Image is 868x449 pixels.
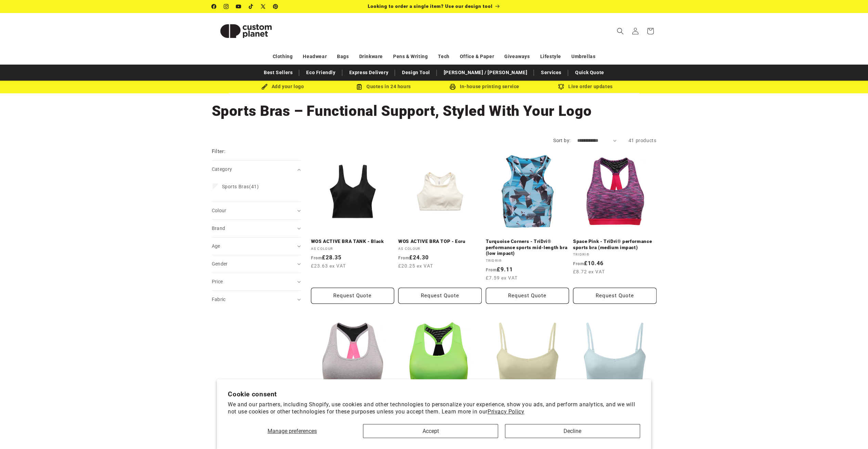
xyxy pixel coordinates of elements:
a: Custom Planet [209,13,283,49]
a: Drinkware [359,51,383,63]
div: Quotes in 24 hours [333,82,434,91]
img: Order Updates Icon [356,84,362,90]
a: Clothing [273,51,293,63]
a: [PERSON_NAME] / [PERSON_NAME] [440,67,531,79]
span: 41 products [629,138,657,143]
a: Space Pink - TriDri® performance sports bra (medium impact) [573,239,657,250]
button: Request Quote [573,288,657,304]
a: Best Sellers [260,67,296,79]
a: Giveaways [504,51,530,63]
span: Sports Bras [222,184,249,189]
button: Decline [505,424,640,438]
span: Age [212,243,220,249]
button: Request Quote [486,288,569,304]
summary: Brand (0 selected) [212,220,301,237]
img: Brush Icon [261,84,268,90]
p: We and our partners, including Shopify, use cookies and other technologies to personalize your ex... [228,401,640,416]
a: Turquoise Corners - TriDri® performance sports mid-length bra (low impact) [486,239,569,257]
summary: Age (0 selected) [212,237,301,255]
a: Services [537,67,565,79]
a: Lifestyle [540,51,561,63]
span: Gender [212,261,228,267]
a: Headwear [303,51,327,63]
button: Request Quote [398,288,482,304]
div: Live order updates [535,82,636,91]
img: Custom Planet [212,16,280,46]
label: Sort by: [553,138,570,143]
summary: Search [613,24,628,39]
button: Manage preferences [228,424,356,438]
a: Privacy Policy [488,408,524,415]
button: Accept [363,424,498,438]
span: Manage preferences [268,428,317,434]
h2: Cookie consent [228,390,640,398]
button: Request Quote [311,288,394,304]
summary: Fabric (0 selected) [212,291,301,308]
a: Express Delivery [346,67,392,79]
span: Looking to order a single item? Use our design tool [368,3,493,9]
summary: Colour (0 selected) [212,202,301,219]
a: Umbrellas [571,51,595,63]
img: Order updates [558,84,564,90]
img: In-house printing [450,84,456,90]
a: Tech [438,51,449,63]
span: Category [212,166,232,172]
h2: Filter: [212,148,226,155]
summary: Category (0 selected) [212,161,301,178]
span: Colour [212,208,226,213]
a: Bags [337,51,349,63]
div: Add your logo [232,82,333,91]
a: WOS ACTIVE BRA TANK - Black [311,239,394,245]
a: Design Tool [399,67,433,79]
a: Quick Quote [572,67,608,79]
a: WOS ACTIVE BRA TOP - Ecru [398,239,482,245]
span: Brand [212,226,225,231]
a: Office & Paper [460,51,494,63]
span: (41) [222,183,259,190]
div: In-house printing service [434,82,535,91]
summary: Price [212,273,301,290]
span: Fabric [212,297,226,302]
summary: Gender (0 selected) [212,255,301,273]
a: Pens & Writing [393,51,428,63]
a: Eco Friendly [303,67,339,79]
h1: Sports Bras – Functional Support, Styled With Your Logo [212,102,657,120]
span: Price [212,279,223,284]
